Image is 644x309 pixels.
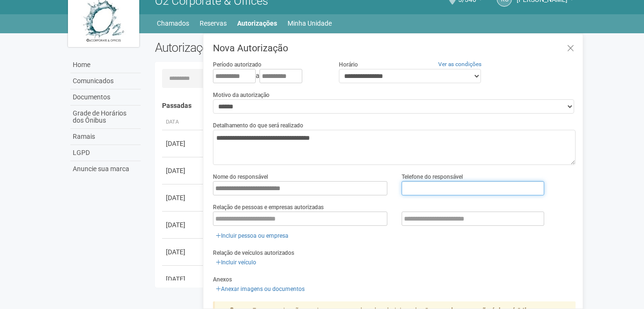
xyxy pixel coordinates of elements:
[70,57,141,73] a: Home
[237,17,277,30] a: Autorizações
[213,43,576,53] h3: Nova Autorização
[70,106,141,129] a: Grade de Horários dos Ônibus
[288,17,332,30] a: Minha Unidade
[213,275,232,284] label: Anexos
[213,121,303,130] label: Detalhamento do que será realizado
[70,129,141,145] a: Ramais
[162,115,205,130] th: Data
[213,203,324,212] label: Relação de pessoas e empresas autorizadas
[213,60,261,69] label: Período autorizado
[166,247,201,257] div: [DATE]
[166,220,201,230] div: [DATE]
[162,102,569,109] h4: Passadas
[166,166,201,175] div: [DATE]
[166,274,201,284] div: [DATE]
[213,173,268,181] label: Nome do responsável
[213,69,324,83] div: a
[166,193,201,203] div: [DATE]
[213,257,259,268] a: Incluir veículo
[213,91,269,99] label: Motivo da autorização
[438,61,481,68] a: Ver as condições
[213,249,294,257] label: Relação de veículos autorizados
[70,89,141,106] a: Documentos
[339,60,358,69] label: Horário
[157,17,189,30] a: Chamados
[402,173,463,181] label: Telefone do responsável
[70,145,141,161] a: LGPD
[70,73,141,89] a: Comunicados
[213,284,308,294] a: Anexar imagens ou documentos
[213,231,291,241] a: Incluir pessoa ou empresa
[166,139,201,148] div: [DATE]
[70,161,141,177] a: Anuncie sua marca
[155,40,358,55] h2: Autorizações
[200,17,227,30] a: Reservas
